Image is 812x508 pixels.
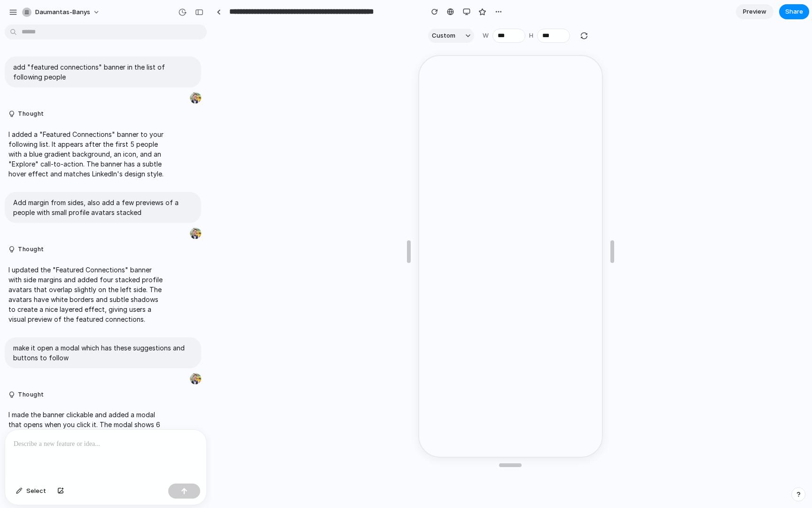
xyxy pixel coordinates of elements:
label: W [483,31,489,40]
button: Share [779,4,809,19]
button: daumantas-banys [18,5,105,20]
span: Select [26,486,46,496]
p: Add margin from sides, also add a few previews of a people with small profile avatars stacked [13,198,193,217]
p: I made the banner clickable and added a modal that opens when you click it. The modal shows 6 fea... [8,410,165,489]
p: add "featured connections" banner in the list of following people [13,62,193,82]
p: I added a "Featured Connections" banner to your following list. It appears after the first 5 peop... [8,129,165,179]
p: make it open a modal which has these suggestions and buttons to follow [13,343,193,363]
span: Preview [743,7,766,16]
span: Share [785,7,803,16]
button: Select [11,484,51,499]
span: Custom [432,31,455,40]
label: H [529,31,533,40]
p: I updated the "Featured Connections" banner with side margins and added four stacked profile avat... [8,265,165,324]
button: Custom [428,29,474,43]
span: daumantas-banys [35,8,90,17]
a: Preview [736,4,773,19]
